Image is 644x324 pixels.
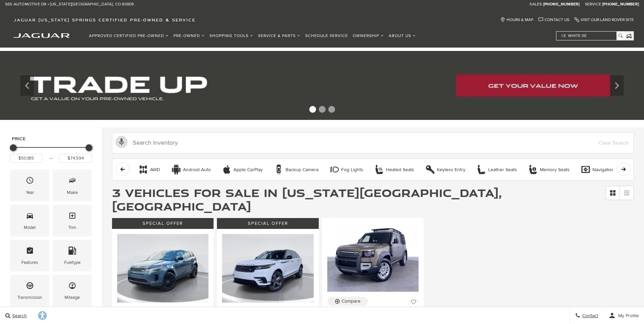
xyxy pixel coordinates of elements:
[574,17,634,22] a: Visit Our Land Rover Site
[117,234,208,303] img: 2025 Land Rover Range Rover Evoque S
[234,167,263,173] div: Apple CarPlay
[150,167,160,173] div: AWD
[217,218,318,229] div: Special Offer
[342,298,361,304] div: Compare
[53,205,92,236] div: TrimTrim
[327,297,368,306] button: Compare Vehicle
[540,167,570,173] div: Memory Seats
[286,167,318,173] div: Backup Camera
[329,164,339,175] div: Fog Lights
[24,224,36,231] div: Model
[14,17,196,22] span: Jaguar [US_STATE] Springs Certified Pre-Owned & Service
[53,240,92,271] div: FueltypeFueltype
[341,167,363,173] div: Fog Lights
[581,313,598,319] span: Contact
[488,167,517,173] div: Leather Seats
[10,142,92,163] div: Price
[473,162,521,177] button: Leather SeatsLeather Seats
[222,164,232,175] div: Apple CarPlay
[134,162,164,177] button: AWDAWD
[425,164,435,175] div: Keyless Entry
[11,313,27,319] span: Search
[309,106,316,113] span: Go to slide 1
[68,175,76,188] span: Make
[222,234,313,303] img: 2025 Land Rover Range Rover Velar Dynamic SE
[14,32,70,38] a: jaguar
[68,210,76,224] span: Trim
[26,280,34,294] span: Transmission
[437,167,465,173] div: Keyless Entry
[26,210,34,224] span: Model
[59,154,92,163] input: Maximum
[218,162,266,177] button: Apple CarPlayApple CarPlay
[528,164,538,175] div: Memory Seats
[53,169,92,201] div: MakeMake
[604,307,644,324] button: Open user profile menu
[53,275,92,306] div: MileageMileage
[112,132,634,154] input: Search Inventory
[585,2,601,7] span: Service
[610,75,624,96] div: Next
[67,189,78,196] div: Make
[592,167,631,173] div: Navigation System
[602,2,639,7] a: [PHONE_NUMBER]
[68,245,76,259] span: Fueltype
[68,224,76,231] div: Trim
[524,162,573,177] button: Memory SeatsMemory Seats
[10,205,49,236] div: ModelModel
[20,75,34,96] div: Previous
[270,162,322,177] button: Backup CameraBackup Camera
[408,297,419,310] button: Save Vehicle
[26,189,34,196] div: Year
[64,259,80,266] div: Fueltype
[370,162,418,177] button: Heated SeatsHeated Seats
[167,162,215,177] button: Android AutoAndroid Auto
[10,240,49,271] div: FeaturesFeatures
[10,275,49,306] div: TransmissionTransmission
[543,2,580,7] a: [PHONE_NUMBER]
[183,167,211,173] div: Android Auto
[615,313,639,319] span: My Profile
[421,162,469,177] button: Keyless EntryKeyless Entry
[171,30,207,42] a: Pre-Owned
[207,30,256,42] a: Shopping Tools
[10,17,199,22] a: Jaguar [US_STATE] Springs Certified Pre-Owned & Service
[14,33,70,38] img: Jaguar
[581,164,591,175] div: Navigation System
[476,164,486,175] div: Leather Seats
[12,136,90,142] h5: Price
[10,154,43,163] input: Minimum
[319,106,326,113] span: Go to slide 2
[5,2,134,7] a: 565 Automotive Dr • [US_STATE][GEOGRAPHIC_DATA], CO 80905
[556,32,624,40] input: i.e. White XE
[112,185,502,214] span: 3 Vehicles for Sale in [US_STATE][GEOGRAPHIC_DATA], [GEOGRAPHIC_DATA]
[10,144,17,151] div: Minimum Price
[21,259,38,266] div: Features
[68,280,76,294] span: Mileage
[350,30,386,42] a: Ownership
[26,175,34,188] span: Year
[115,136,128,148] svg: Click to toggle on voice search
[17,294,42,301] div: Transmission
[87,30,171,42] a: Approved Certified Pre-Owned
[374,164,384,175] div: Heated Seats
[327,223,419,292] img: 2025 Land Rover Defender 110 S
[10,169,49,201] div: YearYear
[617,162,630,176] button: scroll right
[274,164,284,175] div: Backup Camera
[65,294,80,301] div: Mileage
[26,245,34,259] span: Features
[116,162,129,176] button: scroll left
[577,162,635,177] button: Navigation SystemNavigation System
[326,162,367,177] button: Fog LightsFog Lights
[87,30,418,42] nav: Main Navigation
[538,17,569,22] a: Contact Us
[386,30,418,42] a: About Us
[138,164,148,175] div: AWD
[530,2,542,7] span: Sales
[112,218,214,229] div: Special Offer
[328,106,335,113] span: Go to slide 3
[256,30,303,42] a: Service & Parts
[386,167,414,173] div: Heated Seats
[303,30,350,42] a: Schedule Service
